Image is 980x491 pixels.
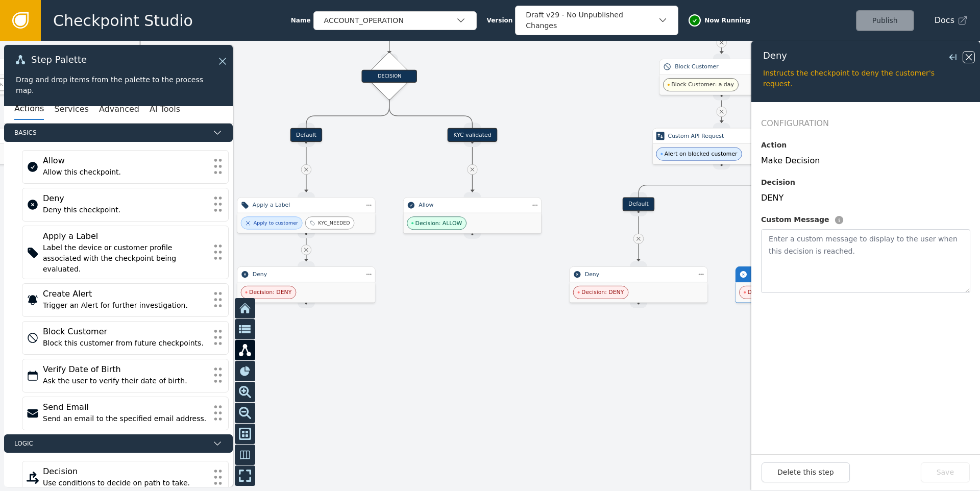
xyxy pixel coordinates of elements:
div: KYC_NEEDED [318,219,350,227]
a: Docs [935,14,968,27]
label: Action [761,140,787,151]
button: Services [54,99,88,120]
span: Version [487,16,513,25]
div: Apply a Label [43,230,208,242]
span: Decision: ALLOW [415,219,462,227]
span: Deny [763,51,787,60]
div: Instructs the checkpoint to deny the customer's request. [763,68,968,89]
div: Drag and drop items from the palette to the process map. [16,75,221,96]
div: Ask the user to verify their date of birth. [43,376,208,386]
div: Create Alert [43,288,208,300]
div: Allow this checkpoint. [43,167,208,178]
span: Checkpoint Studio [53,9,193,32]
span: Decision: DENY [748,288,790,297]
span: Docs [935,14,954,27]
label: Decision [761,177,795,188]
span: Name [291,16,311,25]
div: Apply to customer [254,219,298,227]
div: Decision [43,465,208,478]
div: Block Customer [675,63,768,71]
span: Now Running [704,16,750,25]
div: Draft v29 - No Unpublished Changes [526,10,657,31]
div: Send Email [43,401,208,413]
button: Actions [14,99,44,120]
div: Default [290,128,323,142]
div: Custom API Request [668,132,775,140]
div: Send an email to the specified email address. [43,413,208,424]
span: Alert on blocked customer [665,150,738,158]
div: Block this customer from future checkpoints. [43,338,208,349]
span: Block Customer: a day [671,81,733,89]
button: Draft v29 - No Unpublished Changes [515,6,678,35]
div: Make Decision [761,155,970,167]
span: Decision: DENY [249,288,291,297]
div: Allow [43,155,208,167]
div: Block Customer [43,326,208,338]
div: Trigger an Alert for further investigation. [43,300,208,311]
span: Basics [14,128,208,137]
div: KYC validated [448,128,497,142]
div: Deny [585,270,692,278]
div: ACCOUNT_OPERATION [324,15,456,26]
button: Advanced [99,99,139,120]
div: Default [623,197,655,211]
span: Logic [14,439,208,448]
div: Verify Date of Birth [43,363,208,376]
div: Deny [253,270,360,278]
h2: Configuration [761,117,970,130]
div: Use conditions to decide on path to take. [43,478,208,488]
div: DECISION [361,70,417,83]
label: Custom Message [761,214,829,225]
div: Deny [43,192,208,205]
span: Step Palette [31,55,87,64]
div: Label the device or customer profile associated with the checkpoint being evaluated. [43,242,208,275]
div: Deny this checkpoint. [43,205,208,215]
div: DENY [761,192,970,204]
button: AI Tools [150,99,180,120]
div: Allow [419,201,526,209]
div: Apply a Label [253,201,360,209]
span: Decision: DENY [581,288,624,297]
button: ACCOUNT_OPERATION [313,11,477,30]
button: Delete this step [762,462,850,482]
